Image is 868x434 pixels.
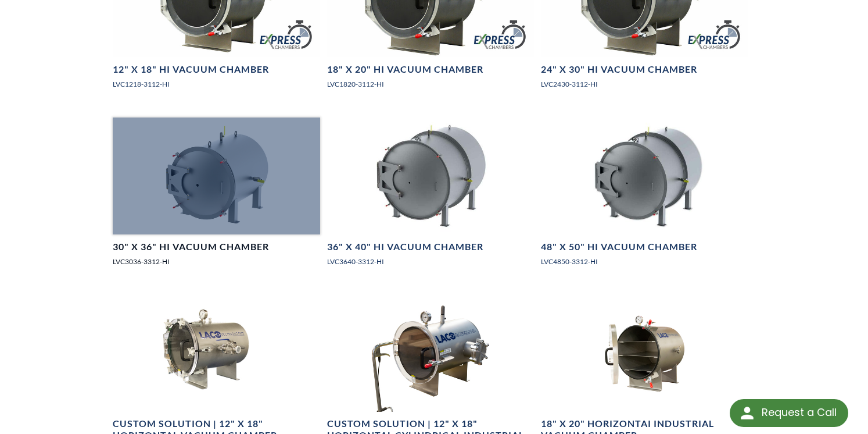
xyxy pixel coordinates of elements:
[327,118,535,276] a: Horizontal Vacuum Chamber SS with Hinged Door, right side angle view36" X 40" HI Vacuum ChamberLV...
[113,256,320,267] p: LVC3036-3312-HI
[327,63,483,76] h4: 18" X 20" HI Vacuum Chamber
[327,256,535,267] p: LVC3640-3312-HI
[113,241,269,253] h4: 30" X 36" HI Vacuum Chamber
[541,241,697,253] h4: 48" X 50" HI Vacuum Chamber
[327,79,535,90] p: LVC1820-3112-HI
[541,79,748,90] p: LVC2430-3112-HI
[113,79,320,90] p: LVC1218-3112-HI
[541,118,748,276] a: Horizontal Industrial Vacuum Chamber, right angle view48" X 50" HI Vacuum ChamberLVC4850-3312-HI
[738,404,756,422] img: round button
[541,256,748,267] p: LVC4850-3312-HI
[327,241,483,253] h4: 36" X 40" HI Vacuum Chamber
[730,399,848,427] div: Request a Call
[541,63,697,76] h4: 24" X 30" HI Vacuum Chamber
[113,63,269,76] h4: 12" X 18" HI Vacuum Chamber
[762,399,837,426] div: Request a Call
[113,118,320,276] a: SS Horizontal Industrial Vacuum Chamber, right side angle view30" X 36" HI Vacuum ChamberLVC3036-...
